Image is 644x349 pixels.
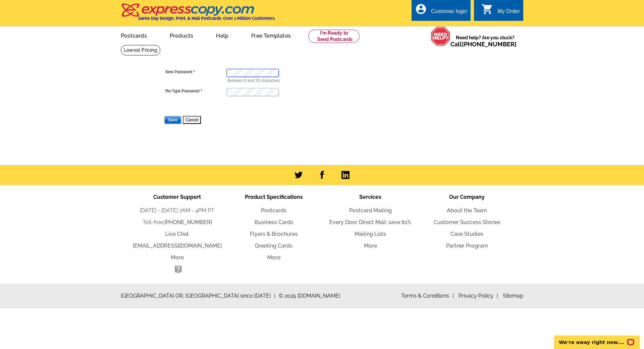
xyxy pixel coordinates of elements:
[245,194,303,200] span: Product Specifications
[450,34,520,48] span: Need help? Are you stuck?
[446,243,488,249] a: Partner Program
[329,219,411,225] a: Every Door Direct Mail: save 81%
[359,194,381,200] span: Services
[355,231,386,237] a: Mailing Lists
[255,243,292,249] a: Greeting Cards
[261,207,286,214] a: Postcards
[267,254,280,261] a: More
[255,219,293,225] a: Business Cards
[164,116,181,124] input: Save
[415,3,427,15] i: account_circle
[129,207,225,215] li: [DATE] - [DATE] 7AM - 4PM PT
[401,293,454,299] a: Terms & Conditions
[450,231,483,237] a: Case Studies
[171,254,184,261] a: More
[349,207,392,214] a: Postcard Mailing
[431,8,467,18] div: Customer login
[497,8,520,18] div: My Order
[503,293,523,299] a: Sitemap
[165,231,189,237] a: Live Chat
[450,41,517,48] span: Call
[164,219,212,225] a: [PHONE_NUMBER]
[138,16,275,21] h4: Same Day Design, Print, & Mail Postcards. Over 1 Million Customers.
[121,292,275,300] span: [GEOGRAPHIC_DATA] OR, [GEOGRAPHIC_DATA] since [DATE]
[121,8,275,21] a: Same Day Design, Print, & Mail Postcards. Over 1 Million Customers.
[550,328,644,349] iframe: LiveChat chat widget
[481,3,493,15] i: shopping_cart
[447,207,487,214] a: About the Team
[415,7,467,16] a: account_circle Customer login
[459,293,498,299] a: Privacy Policy
[364,243,377,249] a: More
[481,7,520,16] a: shopping_cart My Order
[153,194,201,200] span: Customer Support
[165,88,226,94] label: Re-Type Password
[240,27,302,43] a: Free Templates
[110,27,158,43] a: Postcards
[133,243,222,249] a: [EMAIL_ADDRESS][DOMAIN_NAME]
[250,231,298,237] a: Flyers & Brochures
[279,292,340,300] span: © 2025 [DOMAIN_NAME]
[129,218,225,226] li: Toll-free:
[165,69,226,75] label: New Password
[205,27,239,43] a: Help
[434,219,500,225] a: Customer Success Stories
[462,41,517,48] a: [PHONE_NUMBER]
[227,78,342,84] p: Between 6 and 20 characters
[431,27,450,46] img: help
[449,194,485,200] span: Our Company
[183,116,201,124] button: Cancel
[159,27,204,43] a: Products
